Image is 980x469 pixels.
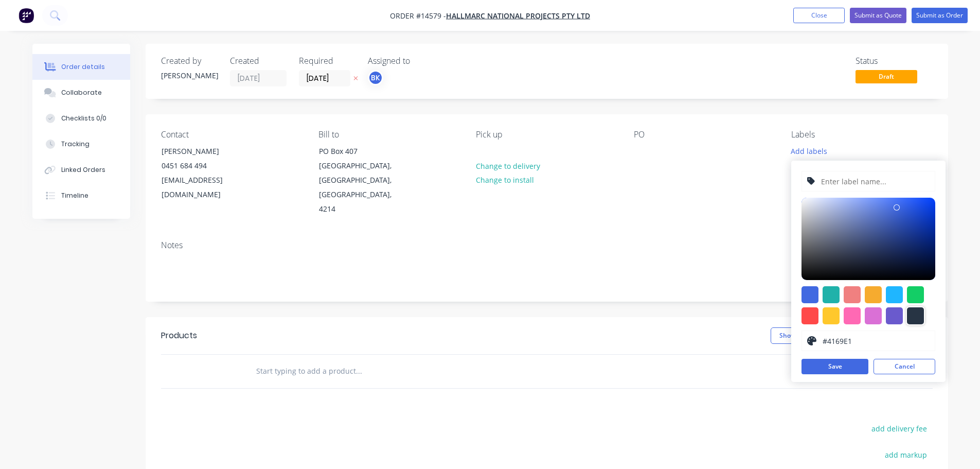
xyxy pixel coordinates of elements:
button: Collaborate [32,80,130,106]
div: Created by [161,56,218,66]
span: Order #14579 - [390,11,446,21]
div: Assigned to [368,56,471,66]
div: #f6ab2f [865,286,882,303]
div: #ffc82c [823,307,840,324]
div: #13ce66 [907,286,924,303]
div: [EMAIL_ADDRESS][DOMAIN_NAME] [162,173,247,202]
div: 0451 684 494 [162,159,247,173]
button: Order details [32,54,130,80]
button: BK [368,70,383,85]
div: #da70d6 [865,307,882,324]
div: Contact [161,130,302,140]
div: Bill to [318,130,459,140]
div: Checklists 0/0 [61,114,106,123]
div: Products [161,329,197,342]
button: Timeline [32,183,130,209]
button: Add labels [786,144,833,158]
div: #ff69b4 [844,307,861,324]
button: add markup [880,448,933,462]
button: add delivery fee [866,422,933,436]
span: Draft [856,70,917,83]
button: Linked Orders [32,157,130,183]
div: #f08080 [844,286,861,303]
div: Created [230,56,287,66]
button: Cancel [874,359,935,374]
div: Order details [61,62,104,72]
div: [PERSON_NAME] [162,144,247,159]
input: Enter label name... [820,171,930,191]
img: Factory [19,8,34,23]
div: [GEOGRAPHIC_DATA], [GEOGRAPHIC_DATA], [GEOGRAPHIC_DATA], 4214 [319,159,404,216]
div: Timeline [61,191,88,200]
div: #4169e1 [801,286,818,303]
div: PO Box 407 [319,144,404,159]
div: #6a5acd [886,307,903,324]
div: #ff4949 [801,307,818,324]
div: PO [634,130,775,140]
button: Close [793,8,845,23]
button: Tracking [32,131,130,157]
button: Show / Hide columns [771,327,850,344]
div: #20b2aa [823,286,840,303]
input: Start typing to add a product... [256,361,461,381]
div: #1fb6ff [886,286,903,303]
div: Linked Orders [61,165,105,175]
button: Save [801,359,868,374]
div: Labels [791,130,932,140]
button: Change to install [470,173,539,187]
button: Checklists 0/0 [32,106,130,131]
div: Collaborate [61,88,101,97]
div: Notes [161,240,933,250]
div: PO Box 407[GEOGRAPHIC_DATA], [GEOGRAPHIC_DATA], [GEOGRAPHIC_DATA], 4214 [310,144,413,217]
div: [PERSON_NAME]0451 684 494[EMAIL_ADDRESS][DOMAIN_NAME] [153,144,256,202]
button: Submit as Order [912,8,968,23]
div: #273444 [907,307,924,324]
div: Required [299,56,355,66]
button: Submit as Quote [850,8,906,23]
button: Change to delivery [470,159,545,172]
div: Tracking [61,140,89,149]
div: Pick up [476,130,617,140]
div: [PERSON_NAME] [161,70,218,81]
a: Hallmarc National Projects Pty Ltd [446,11,590,21]
div: Status [856,56,933,66]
